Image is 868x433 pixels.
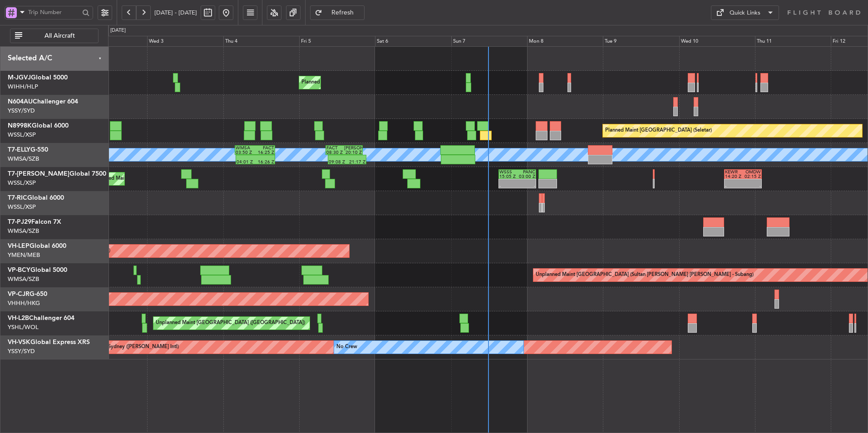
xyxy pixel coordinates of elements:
a: YMEN/MEB [8,251,40,259]
div: Tue 9 [603,36,679,47]
a: VP-CJRG-650 [8,291,47,297]
span: [DATE] - [DATE] [154,9,197,17]
a: VH-L2BChallenger 604 [8,315,74,321]
button: Quick Links [711,5,779,20]
div: OMDW [743,170,761,174]
div: Unplanned Maint Sydney ([PERSON_NAME] Intl) [67,340,179,354]
a: YSSY/SYD [8,347,35,355]
a: VH-VSKGlobal Express XRS [8,339,90,345]
div: 21:17 Z [347,160,365,164]
a: VHHH/HKG [8,299,40,307]
a: VH-LEPGlobal 6000 [8,243,66,249]
a: WSSL/XSP [8,203,36,211]
a: WMSA/SZB [8,227,39,235]
div: - [725,184,743,188]
div: Wed 3 [147,36,223,47]
div: 20:10 Z [344,150,362,155]
span: All Aircraft [24,33,95,39]
input: Trip Number [28,5,79,19]
div: 15:05 Z [499,174,518,179]
div: FACT [255,146,274,150]
div: No Crew [336,340,357,354]
div: Wed 10 [679,36,755,47]
a: WMSA/SZB [8,155,39,163]
div: 09:08 Z [329,160,347,164]
a: YSSY/SYD [8,107,35,115]
div: Sun 7 [451,36,527,47]
div: 16:26 Z [255,160,274,164]
a: VP-BCYGlobal 5000 [8,267,67,273]
div: 16:25 Z [255,150,274,155]
div: FACT [326,146,344,150]
button: Refresh [310,5,365,20]
div: WMSA [236,146,255,150]
span: M-JGVJ [8,74,31,81]
span: T7-ELLY [8,147,30,153]
div: [DATE] [110,27,126,34]
div: Fri 5 [299,36,375,47]
span: Refresh [324,10,361,16]
div: Tue 2 [71,36,147,47]
div: 03:50 Z [236,150,255,155]
a: WSSL/XSP [8,131,36,139]
div: - [518,184,536,188]
a: N8998KGlobal 6000 [8,123,69,129]
span: N604AU [8,98,33,105]
div: PANC [518,170,536,174]
div: 14:20 Z [725,174,743,179]
span: VP-BCY [8,267,30,273]
div: WSSS [499,170,518,174]
span: T7-[PERSON_NAME] [8,171,69,177]
a: WIHH/HLP [8,83,38,91]
div: Planned Maint [GEOGRAPHIC_DATA] (Seletar) [605,124,712,138]
div: - [743,184,761,188]
a: T7-PJ29Falcon 7X [8,219,61,225]
div: Thu 11 [755,36,831,47]
span: T7-RIC [8,195,27,201]
div: - [499,184,518,188]
div: Quick Links [730,9,760,18]
div: Mon 8 [527,36,603,47]
div: [PERSON_NAME] [344,146,362,150]
a: T7-[PERSON_NAME]Global 7500 [8,171,106,177]
button: All Aircraft [10,29,99,43]
div: Planned Maint [GEOGRAPHIC_DATA] (Seletar) [301,76,408,89]
span: VP-CJR [8,291,30,297]
a: WSSL/XSP [8,179,36,187]
a: T7-ELLYG-550 [8,147,48,153]
a: T7-RICGlobal 6000 [8,195,64,201]
span: VH-LEP [8,243,30,249]
span: VH-VSK [8,339,30,345]
div: 03:00 Z [518,174,536,179]
a: WMSA/SZB [8,275,39,283]
div: Unplanned Maint [GEOGRAPHIC_DATA] (Sultan [PERSON_NAME] [PERSON_NAME] - Subang) [536,268,754,282]
div: Sat 6 [375,36,451,47]
span: N8998K [8,123,32,129]
a: YSHL/WOL [8,323,39,331]
div: Thu 4 [223,36,299,47]
div: Unplanned Maint [GEOGRAPHIC_DATA] ([GEOGRAPHIC_DATA]) [156,316,305,330]
div: 08:30 Z [326,150,344,155]
div: KEWR [725,170,743,174]
div: 02:15 Z [743,174,761,179]
div: 04:01 Z [237,160,256,164]
a: M-JGVJGlobal 5000 [8,74,68,81]
span: T7-PJ29 [8,219,31,225]
a: N604AUChallenger 604 [8,98,78,105]
span: VH-L2B [8,315,29,321]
